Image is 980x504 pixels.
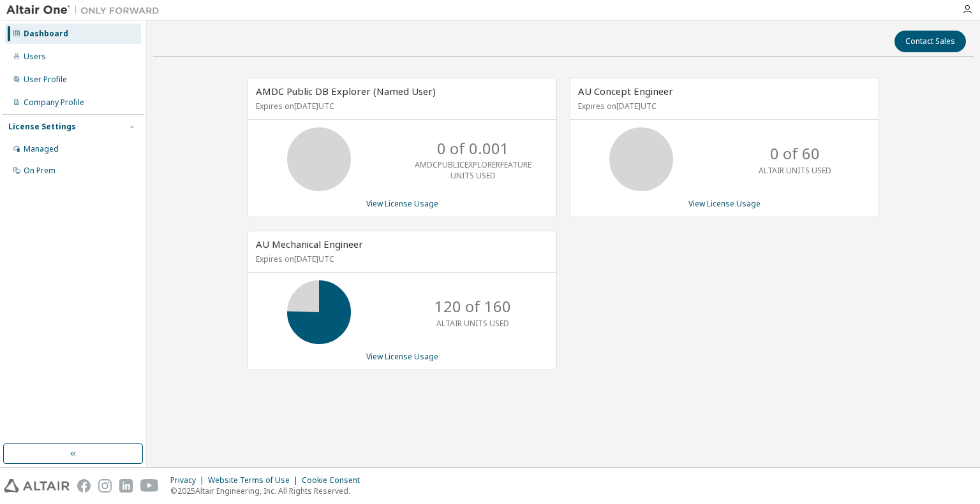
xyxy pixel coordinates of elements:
p: Expires on [DATE] UTC [256,101,546,112]
div: Managed [24,144,59,154]
div: On Prem [24,166,56,176]
p: AMDCPUBLICEXPLORERFEATURE UNITS USED [415,159,531,181]
img: altair_logo.svg [4,479,70,493]
p: 0 of 60 [770,143,820,164]
a: View License Usage [366,351,438,362]
p: ALTAIR UNITS USED [759,165,831,176]
p: © 2025 Altair Engineering, Inc. All Rights Reserved. [170,486,367,496]
div: Privacy [170,475,208,486]
p: 0 of 0.001 [437,138,509,159]
a: View License Usage [688,198,761,209]
div: Users [24,52,46,62]
img: instagram.svg [98,479,112,493]
span: AMDC Public DB Explorer (Named User) [256,85,436,97]
div: User Profile [24,75,67,85]
p: ALTAIR UNITS USED [436,318,509,329]
button: Contact Sales [895,31,966,52]
img: Altair One [6,4,166,17]
span: AU Concept Engineer [578,85,673,97]
div: Cookie Consent [302,475,367,486]
div: Dashboard [24,29,68,39]
div: License Settings [8,122,76,132]
img: youtube.svg [140,479,159,493]
div: Website Terms of Use [208,475,302,486]
p: Expires on [DATE] UTC [578,101,868,112]
span: AU Mechanical Engineer [256,238,363,250]
img: facebook.svg [77,479,91,493]
div: Company Profile [24,97,84,108]
p: 120 of 160 [434,296,511,317]
img: linkedin.svg [119,479,133,493]
a: View License Usage [366,198,438,209]
p: Expires on [DATE] UTC [256,254,546,264]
